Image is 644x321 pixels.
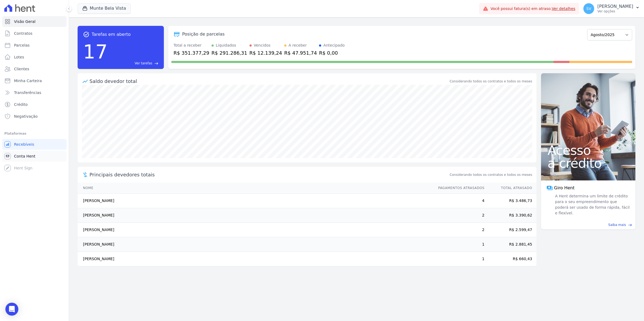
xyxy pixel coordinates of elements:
[485,252,536,266] td: R$ 660,43
[14,54,24,60] span: Lotes
[110,61,158,66] a: Ver tarefas east
[548,144,629,157] span: Acesso
[78,237,433,252] td: [PERSON_NAME]
[2,75,67,86] a: Minha Carteira
[548,157,629,170] span: a crédito
[14,19,36,24] span: Visão Geral
[289,43,307,48] div: A receber
[485,194,536,208] td: R$ 3.486,73
[212,49,247,57] div: R$ 291.286,31
[490,6,575,12] span: Você possui fatura(s) em atraso.
[78,208,433,223] td: [PERSON_NAME]
[216,43,236,48] div: Liquidados
[254,43,271,48] div: Vencidos
[14,114,38,119] span: Negativação
[2,52,67,62] a: Lotes
[450,172,532,177] span: Considerando todos os contratos e todos os meses
[14,43,30,48] span: Parcelas
[485,237,536,252] td: R$ 2.881,45
[433,252,485,266] td: 1
[2,16,67,27] a: Visão Geral
[586,7,591,11] span: SV
[182,31,225,37] div: Posição de parcelas
[2,111,67,122] a: Negativação
[554,193,630,216] span: A Hent determina um limite de crédito para o seu empreendimento que poderá ser usado de forma ráp...
[2,28,67,39] a: Contratos
[450,79,532,84] div: Considerando todos os contratos e todos os meses
[323,43,345,48] div: Antecipado
[433,194,485,208] td: 4
[579,1,644,16] button: SV [PERSON_NAME] Ver opções
[597,9,633,13] p: Ver opções
[174,43,209,48] div: Total a receber
[2,151,67,162] a: Conta Hent
[14,153,35,159] span: Conta Hent
[83,31,89,38] span: task_alt
[78,194,433,208] td: [PERSON_NAME]
[14,31,32,36] span: Contratos
[14,66,29,72] span: Clientes
[89,171,449,178] span: Principais devedores totais
[284,49,317,57] div: R$ 47.951,74
[14,90,41,95] span: Transferências
[4,130,64,137] div: Plataformas
[89,78,449,85] div: Saldo devedor total
[319,49,345,57] div: R$ 0,00
[485,223,536,237] td: R$ 2.599,47
[83,38,108,66] div: 17
[433,183,485,194] th: Pagamentos Atrasados
[433,208,485,223] td: 2
[78,252,433,266] td: [PERSON_NAME]
[433,237,485,252] td: 1
[2,139,67,150] a: Recebíveis
[14,142,34,147] span: Recebíveis
[485,183,536,194] th: Total Atrasado
[92,31,131,38] span: Tarefas em aberto
[554,185,574,191] span: Giro Hent
[597,4,633,9] p: [PERSON_NAME]
[135,61,152,66] span: Ver tarefas
[5,303,18,316] div: Open Intercom Messenger
[78,223,433,237] td: [PERSON_NAME]
[14,78,42,83] span: Minha Carteira
[78,3,131,13] button: Munte Bela Vista
[544,222,632,227] a: Saiba mais east
[78,183,433,194] th: Nome
[628,223,632,227] span: east
[608,222,626,227] span: Saiba mais
[250,49,282,57] div: R$ 12.139,24
[2,87,67,98] a: Transferências
[174,49,209,57] div: R$ 351.377,29
[14,102,28,107] span: Crédito
[2,99,67,110] a: Crédito
[433,223,485,237] td: 2
[485,208,536,223] td: R$ 3.390,62
[154,61,158,65] span: east
[2,40,67,51] a: Parcelas
[552,6,576,11] a: Ver detalhes
[2,64,67,74] a: Clientes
